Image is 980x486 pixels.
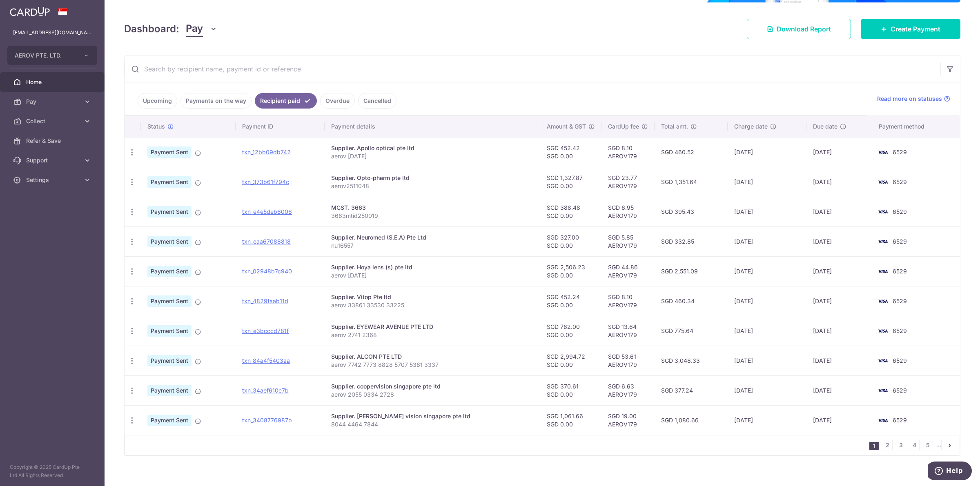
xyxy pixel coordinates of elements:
span: 6529 [893,357,907,364]
td: SGD 2,506.23 SGD 0.00 [540,256,601,286]
a: 5 [923,440,933,450]
a: Cancelled [358,93,396,109]
td: [DATE] [806,256,872,286]
td: SGD 6.63 AEROV179 [601,375,655,405]
span: Total amt. [661,122,688,131]
span: Payment Sent [147,206,192,217]
span: Payment Sent [147,325,192,337]
td: SGD 5.85 AEROV179 [601,226,655,256]
span: 6529 [893,268,907,275]
span: 6529 [893,238,907,245]
span: 6529 [893,208,907,215]
a: txn_e3bcccd781f [242,327,289,334]
a: Overdue [320,93,355,109]
a: 3 [896,440,906,450]
li: 1 [869,442,879,450]
h4: Dashboard: [124,22,179,36]
div: Supplier. Vitop Pte ltd [331,293,534,301]
span: 6529 [893,297,907,304]
span: Read more on statuses [877,95,942,103]
a: txn_12bb09db742 [242,149,291,155]
span: Support [26,156,80,164]
p: aerov 2055 0334 2728 [331,391,534,399]
td: [DATE] [806,226,872,256]
input: Search by recipient name, payment id or reference [125,56,940,82]
a: txn_e4e5deb6006 [242,208,292,215]
div: Supplier. Opto-pharm pte ltd [331,174,534,182]
td: [DATE] [728,226,806,256]
p: aerov2511048 [331,182,534,190]
td: [DATE] [728,316,806,346]
td: [DATE] [806,137,872,167]
a: Download Report [747,19,851,39]
td: SGD 1,080.66 [655,405,728,435]
span: Payment Sent [147,415,192,426]
span: Pay [186,21,203,37]
td: SGD 332.85 [655,226,728,256]
td: SGD 388.48 SGD 0.00 [540,197,601,226]
div: Supplier. EYEWEAR AVENUE PTE LTD [331,323,534,331]
span: Payment Sent [147,385,192,396]
span: Payment Sent [147,266,192,277]
a: txn_02948b7c940 [242,268,292,275]
td: SGD 460.34 [655,286,728,316]
td: [DATE] [728,197,806,226]
li: ... [936,440,942,450]
td: SGD 3,048.33 [655,346,728,375]
div: Supplier. Neuromed (S.E.A) Pte Ltd [331,233,534,242]
img: Bank Card [875,266,891,276]
a: Payments on the way [180,93,252,109]
span: Create Payment [891,24,940,34]
img: Bank Card [875,326,891,336]
td: SGD 775.64 [655,316,728,346]
p: aerov 7742 7773 8828 5707 5361 3337 [331,361,534,369]
th: Payment method [872,116,960,137]
p: aerov 33861 33530 33225 [331,301,534,309]
a: txn_34aef610c7b [242,387,289,394]
td: SGD 53.61 AEROV179 [601,346,655,375]
a: 2 [882,440,892,450]
div: Supplier. ALCON PTE LTD [331,353,534,361]
span: Amount & GST [547,122,586,131]
span: 6529 [893,417,907,424]
div: Supplier. Apollo optical pte ltd [331,144,534,152]
td: SGD 395.43 [655,197,728,226]
span: Payment Sent [147,176,192,188]
a: txn_eaa67088818 [242,238,291,245]
td: SGD 762.00 SGD 0.00 [540,316,601,346]
img: Bank Card [875,207,891,217]
span: Payment Sent [147,295,192,307]
div: Supplier. [PERSON_NAME] vision singapore pte ltd [331,412,534,420]
span: Pay [26,98,80,106]
button: Pay [186,21,217,37]
img: Bank Card [875,415,891,425]
img: Bank Card [875,296,891,306]
td: [DATE] [806,346,872,375]
td: SGD 460.52 [655,137,728,167]
span: Download Report [777,24,831,34]
p: 3663mtid250019 [331,212,534,220]
span: Payment Sent [147,236,192,247]
a: Read more on statuses [877,95,950,103]
td: SGD 2,551.09 [655,256,728,286]
td: SGD 370.61 SGD 0.00 [540,375,601,405]
span: Collect [26,117,80,125]
span: Charge date [734,122,768,131]
td: [DATE] [728,405,806,435]
img: Bank Card [875,237,891,246]
td: SGD 8.10 AEROV179 [601,286,655,316]
a: Upcoming [138,93,177,109]
td: [DATE] [728,286,806,316]
span: Settings [26,176,80,184]
span: 6529 [893,327,907,334]
td: SGD 452.42 SGD 0.00 [540,137,601,167]
p: nu16557 [331,242,534,250]
span: AEROV PTE. LTD. [15,51,75,60]
span: Status [147,122,165,131]
nav: pager [869,435,960,455]
img: CardUp [10,7,50,16]
td: [DATE] [806,286,872,316]
td: SGD 2,994.72 SGD 0.00 [540,346,601,375]
img: Bank Card [875,147,891,157]
iframe: Opens a widget where you can find more information [928,462,972,482]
